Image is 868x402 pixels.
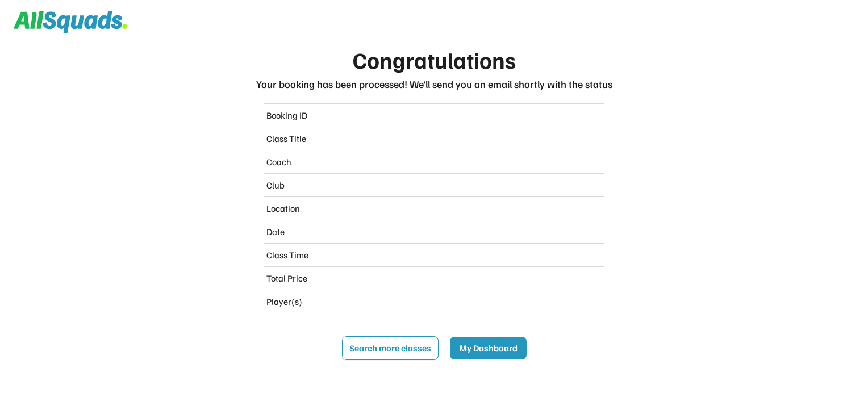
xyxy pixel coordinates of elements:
[342,336,439,360] button: Search more classes
[266,271,381,285] div: Total Price
[353,43,516,77] div: Congratulations
[266,132,381,145] div: Class Title
[450,337,527,359] button: My Dashboard
[266,202,381,215] div: Location
[266,248,381,262] div: Class Time
[266,108,381,122] div: Booking ID
[266,295,381,308] div: Player(s)
[266,225,381,238] div: Date
[266,178,381,192] div: Club
[266,155,381,169] div: Coach
[256,77,612,92] div: Your booking has been processed! We’ll send you an email shortly with the status
[14,11,127,33] img: Squad%20Logo.svg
